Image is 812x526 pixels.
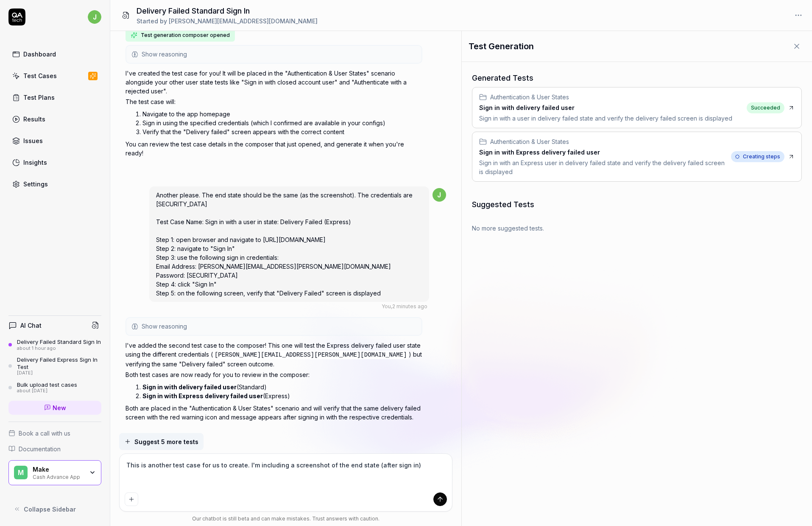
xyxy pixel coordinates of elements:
div: Cash Advance App [33,473,84,480]
span: Show reasoning [142,50,187,59]
li: Verify that the "Delivery failed" screen appears with the correct content [142,127,422,136]
span: You [382,303,391,309]
li: (Standard) [142,383,422,391]
p: I've created the test case for you! It will be placed in the "Authentication & User States" scena... [126,69,422,96]
h3: Sign in with delivery failed user [479,103,732,112]
div: , 2 minutes ago [382,303,427,310]
span: Show reasoning [142,322,187,331]
strong: Sign in with delivery failed user [142,383,237,391]
li: Navigate to the app homepage [142,110,422,118]
span: j [433,188,446,202]
a: New [8,401,101,415]
a: Test Cases [8,68,101,84]
div: Test Cases [23,71,57,80]
p: Both test cases are now ready for you to review in the composer: [126,370,422,379]
h3: Generated Tests [472,72,802,84]
button: Collapse Sidebar [8,501,101,518]
div: Delivery Failed Standard Sign In [17,338,101,345]
a: Delivery Failed Standard Sign Inabout 1 hour ago [8,338,101,351]
span: Succeeded [747,102,784,113]
div: [DATE] [17,370,101,376]
strong: Sign in with Express delivery failed user [142,392,263,399]
div: Sign in with an Express user in delivery failed state and verify the delivery failed screen is di... [479,158,728,176]
span: Another please. The end state should be the same (as the screenshot). The credentials are [SECURI... [156,191,413,297]
span: Test generation composer opened [141,31,230,39]
div: Our chatbot is still beta and can make mistakes. Trust answers with caution. [119,515,452,523]
div: Test Plans [23,93,55,102]
div: Delivery Failed Express Sign In Test [17,356,101,370]
div: Make [33,466,84,473]
span: M [14,466,28,479]
a: Delivery Failed Express Sign In Test[DATE] [8,356,101,376]
span: Authentication & User States [490,93,569,101]
button: j [88,8,101,25]
h1: Test Generation [469,40,534,53]
h1: Delivery Failed Standard Sign In [137,5,318,17]
a: Dashboard [8,46,101,62]
h3: Sign in with Express delivery failed user [479,148,728,157]
div: Started by [137,17,318,25]
a: Issues [8,132,101,149]
button: MMakeCash Advance App [8,460,101,486]
span: Collapse Sidebar [24,505,76,514]
span: New [53,403,66,412]
a: Authentication & User StatesSign in with delivery failed userSign in with a user in delivery fail... [472,87,802,128]
h4: AI Chat [20,321,42,330]
a: Book a call with us [8,429,101,438]
span: [PERSON_NAME][EMAIL_ADDRESS][DOMAIN_NAME] [169,17,318,25]
div: Settings [23,180,48,188]
span: Creating steps [731,151,784,162]
a: Insights [8,154,101,171]
li: Sign in using the specified credentials (which I confirmed are available in your configs) [142,118,422,127]
div: about 1 hour ago [17,346,101,352]
div: Sign in with a user in delivery failed state and verify the delivery failed screen is displayed [479,114,732,123]
textarea: This is another test case for us to create. I'm including a screenshot of the end state (after si... [125,459,447,489]
a: Results [8,111,101,127]
button: Test generation composer opened [126,29,235,42]
div: Insights [23,158,47,167]
span: Book a call with us [19,429,70,438]
button: Suggest 5 more tests [119,433,204,450]
div: Results [23,115,45,124]
p: Both are placed in the "Authentication & User States" scenario and will verify that the same deli... [126,404,422,422]
a: Test Plans [8,89,101,106]
div: Issues [23,136,43,145]
div: about [DATE] [17,388,77,394]
h3: Suggested Tests [472,199,802,210]
a: Bulk upload test casesabout [DATE] [8,381,101,394]
div: No more suggested tests. [472,224,802,233]
a: Documentation [8,444,101,453]
span: j [88,10,101,24]
span: Documentation [19,444,61,453]
button: Show reasoning [126,46,421,63]
p: You can review the test case details in the composer that just opened, and generate it when you'r... [126,140,422,158]
span: Authentication & User States [490,137,569,146]
p: I've added the second test case to the composer! This one will test the Express delivery failed u... [126,341,422,368]
a: Authentication & User StatesSign in with Express delivery failed userSign in with an Express user... [472,132,802,182]
button: Add attachment [125,492,138,506]
div: Dashboard [23,50,56,59]
li: (Express) [142,391,422,400]
div: Bulk upload test cases [17,381,77,388]
p: The test case will: [126,97,422,106]
code: [PERSON_NAME][EMAIL_ADDRESS][PERSON_NAME][DOMAIN_NAME] [213,351,409,359]
a: Settings [8,176,101,192]
button: Show reasoning [126,318,421,335]
span: Suggest 5 more tests [134,437,198,446]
